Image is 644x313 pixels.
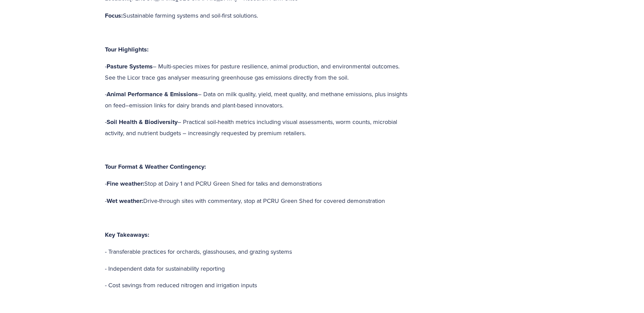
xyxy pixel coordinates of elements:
[105,117,409,138] p: - – Practical soil-health metrics including visual assessments, worm counts, microbial activity, ...
[105,61,409,83] p: - – Multi-species mixes for pasture resilience, animal production, and environmental outcomes. Se...
[105,11,123,20] strong: Focus:
[105,195,409,207] p: - Drive-through sites with commentary, stop at PCRU Green Shed for covered demonstration
[105,45,149,54] strong: Tour Highlights:
[107,90,198,99] strong: Animal Performance & Emissions
[107,196,143,205] strong: Wet weather:
[105,263,409,274] p: - Independent data for sustainability reporting
[107,179,144,188] strong: Fine weather:
[105,162,206,171] strong: Tour Format & Weather Contingency:
[105,89,409,110] p: - – Data on milk quality, yield, meat quality, and methane emissions, plus insights on feed–emiss...
[105,10,409,21] p: Sustainable farming systems and soil-first solutions.
[105,280,409,291] p: - Cost savings from reduced nitrogen and irrigation inputs
[105,246,409,257] p: - Transferable practices for orchards, glasshouses, and grazing systems
[107,62,153,71] strong: Pasture Systems
[107,118,178,126] strong: Soil Health & Biodiversity
[105,178,409,189] p: - Stop at Dairy 1 and PCRU Green Shed for talks and demonstrations
[105,230,149,239] strong: Key Takeaways:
